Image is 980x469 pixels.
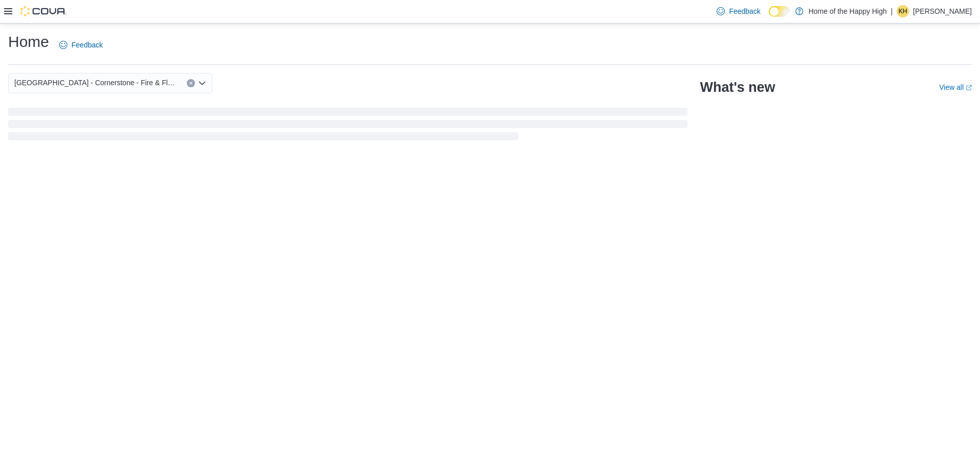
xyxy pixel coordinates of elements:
div: Katrina Huhtala [897,5,909,17]
h1: Home [8,32,49,52]
a: View allExternal link [939,83,972,91]
span: Dark Mode [769,17,769,17]
a: Feedback [55,35,107,55]
span: Feedback [729,6,760,16]
img: Cova [20,6,66,16]
p: Home of the Happy High [808,5,887,17]
span: KH [899,5,908,17]
span: [GEOGRAPHIC_DATA] - Cornerstone - Fire & Flower [14,77,177,89]
span: Feedback [71,40,103,50]
h2: What's new [700,79,775,95]
input: Dark Mode [769,6,790,17]
a: Feedback [713,1,764,21]
p: [PERSON_NAME] [913,5,972,17]
svg: External link [966,85,972,91]
span: Loading [8,110,688,142]
button: Clear input [187,79,195,87]
button: Open list of options [198,79,206,87]
p: | [891,5,893,17]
